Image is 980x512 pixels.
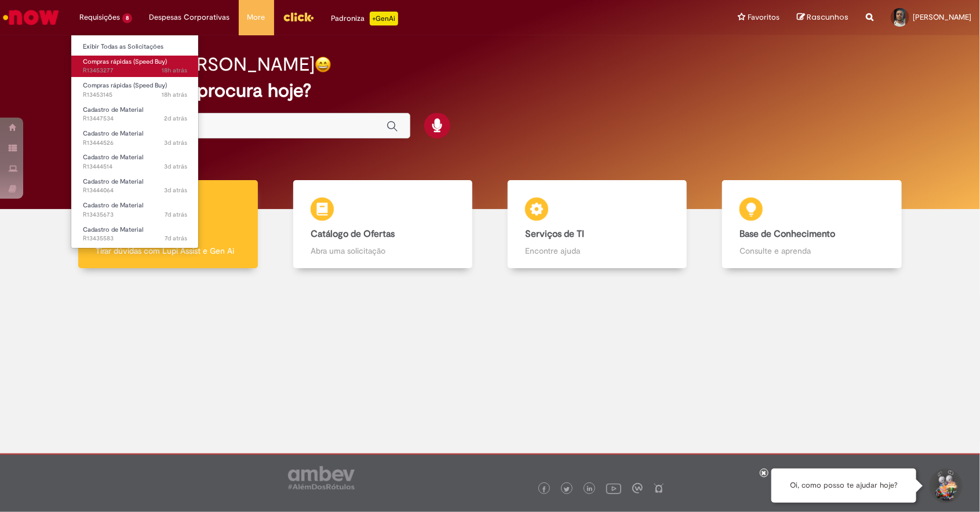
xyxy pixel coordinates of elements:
[928,469,963,503] button: Iniciar Conversa de Suporte
[71,199,199,221] a: Aberto R13435673 : Cadastro de Material
[654,483,664,493] img: logo_footer_naosei.png
[122,13,132,23] span: 8
[541,487,547,492] img: logo_footer_facebook.png
[93,81,887,101] h2: O que você procura hoje?
[83,177,143,186] span: Cadastro de Material
[705,180,919,269] a: Base de Conhecimento Consulte e aprenda
[83,225,143,234] span: Cadastro de Material
[83,105,143,114] span: Cadastro de Material
[71,41,199,53] a: Exibir Todas as Solicitações
[79,12,120,23] span: Requisições
[331,12,398,25] div: Padroniza
[71,151,199,173] a: Aberto R13444514 : Cadastro de Material
[61,180,275,269] a: Tirar dúvidas Tirar dúvidas com Lupi Assist e Gen Ai
[587,486,593,493] img: logo_footer_linkedin.png
[83,153,143,162] span: Cadastro de Material
[275,180,490,269] a: Catálogo de Ofertas Abra uma solicitação
[83,162,187,171] span: R13444514
[83,186,187,195] span: R13444064
[165,234,187,243] time: 21/08/2025 10:05:12
[162,90,187,99] span: 18h atrás
[83,114,187,123] span: R13447534
[71,35,199,248] ul: Requisições
[83,138,187,148] span: R13444526
[164,162,187,171] span: 3d atrás
[71,104,199,125] a: Aberto R13447534 : Cadastro de Material
[632,483,643,493] img: logo_footer_workplace.png
[83,66,187,75] span: R13453277
[247,12,265,23] span: More
[162,90,187,99] time: 27/08/2025 14:26:40
[564,487,570,492] img: logo_footer_twitter.png
[370,12,398,25] p: +GenAi
[490,180,705,269] a: Serviços de TI Encontre ajuda
[165,210,187,219] time: 21/08/2025 10:19:00
[283,8,314,25] img: click_logo_yellow_360x200.png
[165,210,187,219] span: 7d atrás
[164,138,187,147] time: 25/08/2025 13:21:08
[71,224,199,245] a: Aberto R13435583 : Cadastro de Material
[311,245,455,257] p: Abra uma solicitação
[739,245,884,257] p: Consulte e aprenda
[71,127,199,149] a: Aberto R13444526 : Cadastro de Material
[739,228,835,240] b: Base de Conhecimento
[748,12,779,23] span: Favoritos
[164,138,187,147] span: 3d atrás
[311,228,395,240] b: Catálogo de Ofertas
[164,186,187,195] span: 3d atrás
[913,12,971,22] span: [PERSON_NAME]
[606,481,621,496] img: logo_footer_youtube.png
[83,234,187,243] span: R13435583
[83,90,187,100] span: R13453145
[71,175,199,197] a: Aberto R13444064 : Cadastro de Material
[797,12,848,23] a: Rascunhos
[71,79,199,101] a: Aberto R13453145 : Compras rápidas (Speed Buy)
[1,6,61,29] img: ServiceNow
[164,114,187,123] time: 26/08/2025 09:43:36
[165,234,187,243] span: 7d atrás
[162,66,187,75] time: 27/08/2025 14:42:33
[315,56,331,73] img: happy-face.png
[525,245,669,257] p: Encontre ajuda
[771,469,916,503] div: Oi, como posso te ajudar hoje?
[83,210,187,220] span: R13435673
[164,186,187,195] time: 25/08/2025 11:29:13
[807,12,848,23] span: Rascunhos
[164,114,187,123] span: 2d atrás
[150,12,230,23] span: Despesas Corporativas
[83,81,167,90] span: Compras rápidas (Speed Buy)
[96,245,240,257] p: Tirar dúvidas com Lupi Assist e Gen Ai
[83,57,167,66] span: Compras rápidas (Speed Buy)
[162,66,187,75] span: 18h atrás
[71,56,199,77] a: Aberto R13453277 : Compras rápidas (Speed Buy)
[83,129,143,138] span: Cadastro de Material
[525,228,584,240] b: Serviços de TI
[288,466,355,489] img: logo_footer_ambev_rotulo_gray.png
[93,54,315,75] h2: Bom dia, [PERSON_NAME]
[164,162,187,171] time: 25/08/2025 13:19:47
[83,201,143,210] span: Cadastro de Material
